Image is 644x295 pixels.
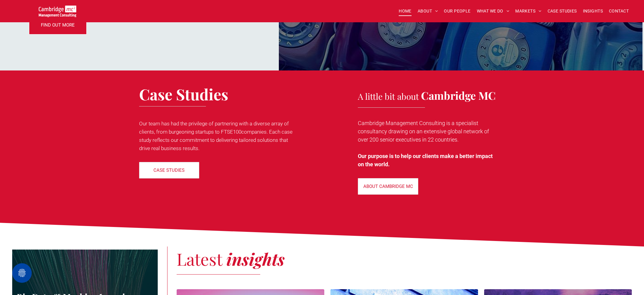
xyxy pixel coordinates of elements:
[153,167,185,173] p: CASE STUDIES
[41,17,75,33] span: FIND OUT MORE
[139,84,228,104] span: Case Studies
[396,6,415,16] a: HOME
[441,6,473,16] a: OUR PEOPLE
[358,153,493,167] strong: Our purpose is to help our clients make a better impact on the world.
[139,121,293,151] span: Our team has had the privilege of partnering with a diverse array of clients, from burgeoning sta...
[606,6,632,16] a: CONTACT
[233,129,241,135] span: 100
[415,6,441,16] a: ABOUT
[363,184,413,189] p: ABOUT CAMBRIDGE MC
[139,162,199,178] a: CASE STUDIES
[226,247,285,270] span: insights
[358,91,419,102] span: A little bit about
[39,5,76,17] img: Go to Homepage
[545,6,580,16] a: CASE STUDIES
[512,6,544,16] a: MARKETS
[358,178,418,195] a: ABOUT CAMBRIDGE MC
[474,6,513,16] a: WHAT WE DO
[177,247,222,270] span: Latest
[580,6,606,16] a: INSIGHTS
[358,119,496,144] p: Cambridge Management Consulting is a specialist consultancy drawing on an extensive global networ...
[421,88,496,103] span: Cambridge MC
[29,15,87,34] a: FIND OUT MORE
